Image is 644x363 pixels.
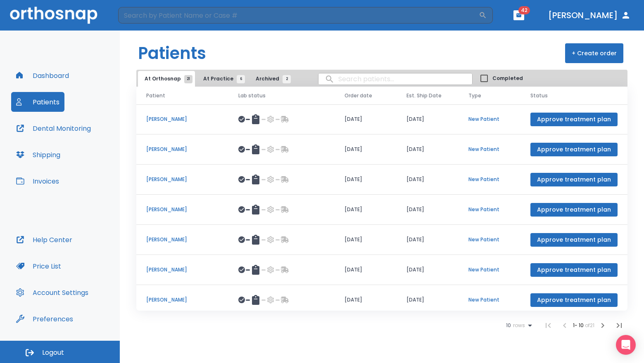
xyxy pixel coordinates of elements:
[335,285,397,315] td: [DATE]
[11,66,74,85] button: Dashboard
[238,92,266,99] span: Lab status
[468,92,481,99] span: Type
[585,322,594,329] span: of 21
[184,75,192,83] span: 21
[616,335,636,355] div: Open Intercom Messenger
[11,171,64,191] button: Invoices
[146,176,219,183] p: [PERSON_NAME]
[11,92,64,112] button: Patients
[468,266,511,273] p: New Patient
[397,255,459,285] td: [DATE]
[530,92,548,99] span: Status
[406,92,442,99] span: Est. Ship Date
[138,71,295,87] div: tabs
[530,113,618,126] button: Approve treatment plan
[146,236,219,243] p: [PERSON_NAME]
[11,118,96,138] button: Dental Monitoring
[146,115,219,123] p: [PERSON_NAME]
[146,296,219,304] p: [PERSON_NAME]
[146,266,219,273] p: [PERSON_NAME]
[397,165,459,195] td: [DATE]
[11,256,66,276] button: Price List
[345,92,372,99] span: Order date
[397,104,459,134] td: [DATE]
[11,283,93,302] button: Account Settings
[397,285,459,315] td: [DATE]
[11,230,77,250] button: Help Center
[468,146,511,153] p: New Patient
[146,92,165,99] span: Patient
[468,176,511,183] p: New Patient
[397,225,459,255] td: [DATE]
[468,206,511,213] p: New Patient
[335,104,397,134] td: [DATE]
[146,206,219,213] p: [PERSON_NAME]
[530,233,618,247] button: Approve treatment plan
[283,75,291,83] span: 2
[11,309,78,329] button: Preferences
[530,263,618,277] button: Approve treatment plan
[397,195,459,225] td: [DATE]
[468,296,511,304] p: New Patient
[138,41,206,66] h1: Patients
[530,203,618,217] button: Approve treatment plan
[468,115,511,123] p: New Patient
[335,195,397,225] td: [DATE]
[492,75,523,82] span: Completed
[468,236,511,243] p: New Patient
[545,8,634,23] button: [PERSON_NAME]
[530,293,618,307] button: Approve treatment plan
[318,71,472,87] input: search
[146,146,219,153] p: [PERSON_NAME]
[335,165,397,195] td: [DATE]
[506,323,511,328] span: 10
[118,7,479,24] input: Search by Patient Name or Case #
[518,6,530,14] span: 42
[10,7,97,24] img: Orthosnap
[530,173,618,186] button: Approve treatment plan
[573,322,585,329] span: 1 - 10
[511,323,525,328] span: rows
[237,75,245,83] span: 6
[11,145,65,165] button: Shipping
[335,255,397,285] td: [DATE]
[565,43,623,63] button: + Create order
[397,134,459,165] td: [DATE]
[530,143,618,156] button: Approve treatment plan
[335,225,397,255] td: [DATE]
[145,75,188,82] span: At Orthosnap
[256,75,287,82] span: Archived
[42,348,64,357] span: Logout
[335,134,397,165] td: [DATE]
[203,75,241,82] span: At Practice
